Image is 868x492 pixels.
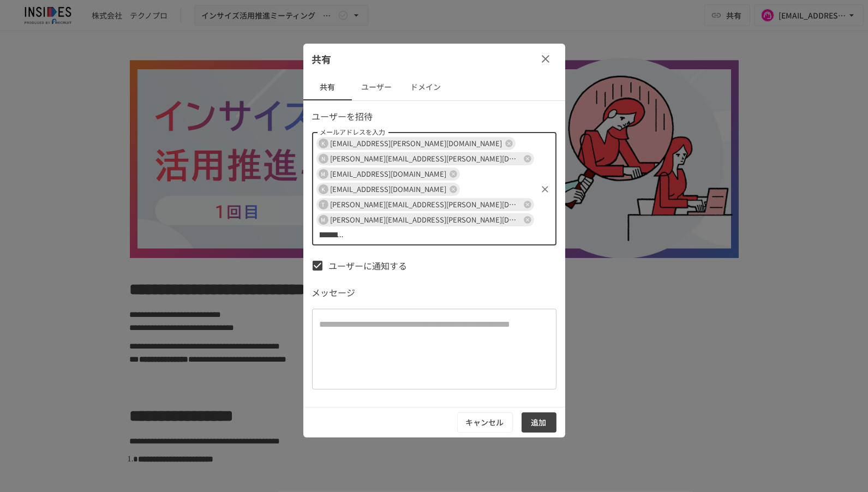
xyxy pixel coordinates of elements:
[316,152,534,165] div: N[PERSON_NAME][EMAIL_ADDRESS][PERSON_NAME][DOMAIN_NAME]
[326,183,451,195] span: [EMAIL_ADDRESS][DOMAIN_NAME]
[319,169,328,179] div: M
[303,44,565,74] div: 共有
[326,152,525,165] span: [PERSON_NAME][EMAIL_ADDRESS][PERSON_NAME][DOMAIN_NAME]
[457,412,513,433] button: キャンセル
[303,74,352,100] button: 共有
[319,200,328,209] div: T
[319,184,328,194] div: K
[316,198,534,211] div: T[PERSON_NAME][EMAIL_ADDRESS][PERSON_NAME][DOMAIN_NAME]
[352,74,402,100] button: ユーザー
[537,182,553,197] button: クリア
[319,139,328,148] div: K
[312,110,556,124] p: ユーザーを招待
[326,213,525,226] span: [PERSON_NAME][EMAIL_ADDRESS][PERSON_NAME][DOMAIN_NAME]
[319,215,328,225] div: M
[329,259,408,273] span: ユーザーに通知する
[312,286,556,300] p: メッセージ
[320,128,385,137] label: メールアドレスを入力
[522,412,556,433] button: 追加
[326,137,507,149] span: [EMAIL_ADDRESS][PERSON_NAME][DOMAIN_NAME]
[326,167,451,180] span: [EMAIL_ADDRESS][DOMAIN_NAME]
[316,213,534,226] div: M[PERSON_NAME][EMAIL_ADDRESS][PERSON_NAME][DOMAIN_NAME]
[316,167,460,181] div: M[EMAIL_ADDRESS][DOMAIN_NAME]
[402,74,451,100] button: ドメイン
[316,137,516,150] div: K[EMAIL_ADDRESS][PERSON_NAME][DOMAIN_NAME]
[326,198,525,211] span: [PERSON_NAME][EMAIL_ADDRESS][PERSON_NAME][DOMAIN_NAME]
[319,154,328,164] div: N
[316,183,460,196] div: K[EMAIL_ADDRESS][DOMAIN_NAME]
